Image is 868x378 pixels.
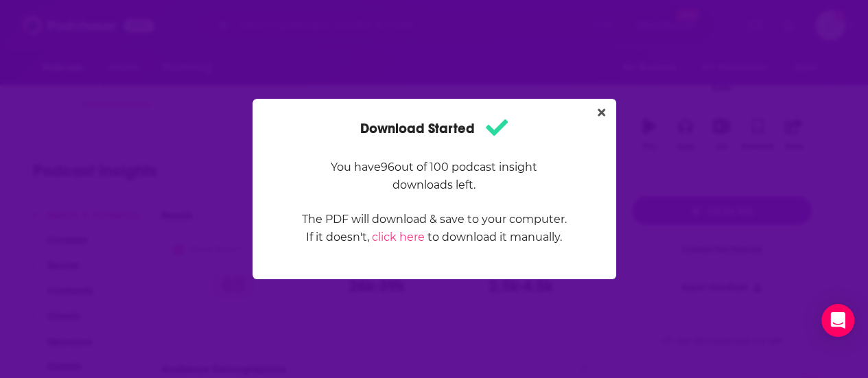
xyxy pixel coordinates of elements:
[301,158,567,194] p: You have 96 out of 100 podcast insight downloads left.
[301,211,567,246] p: The PDF will download & save to your computer. If it doesn't, to download it manually.
[372,231,425,244] a: click here
[821,304,854,337] div: Open Intercom Messenger
[360,115,508,142] h1: Download Started
[592,104,611,121] button: Close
